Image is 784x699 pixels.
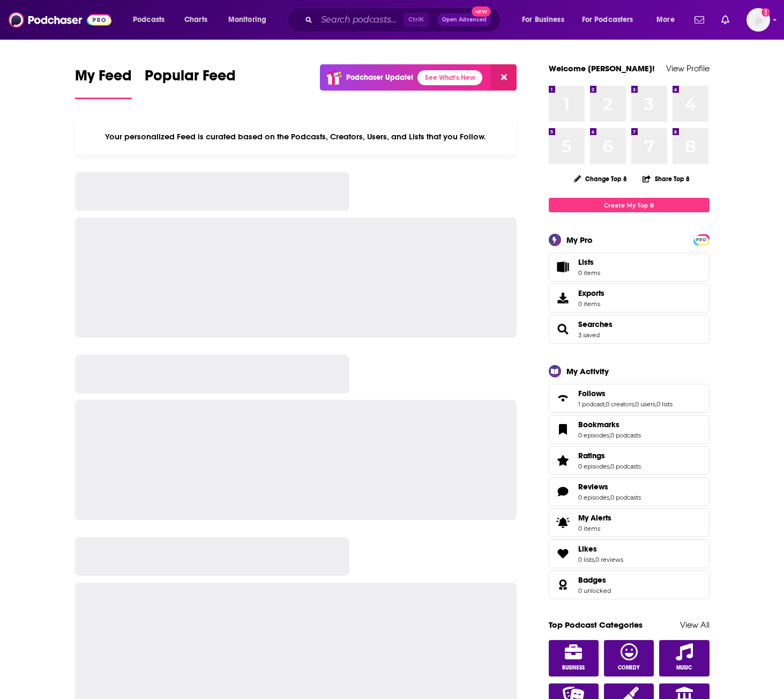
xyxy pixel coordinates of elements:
span: Bookmarks [549,415,710,444]
a: View Profile [666,63,710,73]
span: Comedy [618,665,640,671]
span: Popular Feed [145,66,236,91]
a: Follows [552,391,574,406]
span: , [609,494,610,501]
a: 0 podcasts [610,494,641,501]
a: 0 users [635,400,655,408]
span: Podcasts [133,12,165,27]
a: View All [680,620,710,630]
span: Ratings [578,451,605,460]
a: Comedy [604,640,654,676]
span: Follows [578,389,606,398]
span: Charts [184,12,207,27]
span: Monitoring [228,12,266,27]
a: 0 podcasts [610,432,641,439]
span: Badges [578,575,606,585]
a: Exports [549,284,710,313]
button: Show profile menu [746,8,770,32]
span: New [472,6,491,17]
a: 0 lists [656,400,673,408]
span: Reviews [549,477,710,506]
div: Your personalized Feed is curated based on the Podcasts, Creators, Users, and Lists that you Follow. [75,118,517,155]
input: Search podcasts, credits, & more... [317,11,404,28]
span: Exports [552,291,574,306]
img: Podchaser - Follow, Share and Rate Podcasts [9,10,111,30]
a: 3 saved [578,331,600,339]
a: Bookmarks [578,420,641,429]
a: Popular Feed [145,66,236,99]
span: For Business [522,12,564,27]
a: Bookmarks [552,422,574,437]
img: User Profile [746,8,770,32]
a: Business [549,640,599,676]
a: Badges [552,577,574,592]
span: PRO [695,236,708,244]
a: 0 podcasts [610,463,641,470]
a: See What's New [417,70,482,85]
span: 0 items [578,525,611,532]
a: Welcome [PERSON_NAME]! [549,63,655,73]
span: More [656,12,675,27]
button: Change Top 8 [568,172,634,185]
span: Badges [549,570,710,599]
a: 1 podcast [578,400,604,408]
span: Searches [549,315,710,344]
a: Likes [552,546,574,561]
span: My Feed [75,66,132,91]
div: Search podcasts, credits, & more... [297,8,511,32]
span: Reviews [578,482,608,492]
span: , [594,556,595,563]
button: Share Top 8 [642,168,690,189]
span: Likes [549,539,710,568]
a: Searches [578,319,613,329]
span: Ctrl K [404,13,429,27]
a: Badges [578,575,611,585]
span: Bookmarks [578,420,619,429]
span: Business [562,665,585,671]
span: Ratings [549,446,710,475]
span: Lists [552,259,574,274]
span: Exports [578,288,604,298]
span: My Alerts [578,513,611,523]
a: Show notifications dropdown [690,11,708,29]
a: 0 unlocked [578,587,611,594]
span: Open Advanced [442,17,487,23]
a: 0 episodes [578,494,609,501]
a: My Alerts [549,508,710,537]
a: Ratings [578,451,641,460]
span: , [655,400,656,408]
a: Lists [549,252,710,281]
a: Ratings [552,453,574,468]
span: , [609,432,610,439]
svg: Add a profile image [761,8,770,17]
a: Charts [177,11,214,28]
a: 0 episodes [578,463,609,470]
button: open menu [221,11,280,28]
a: Reviews [552,484,574,499]
span: Lists [578,257,594,267]
a: My Feed [75,66,132,99]
div: My Pro [566,235,593,245]
a: Searches [552,322,574,337]
p: Podchaser Update! [346,73,413,82]
span: For Podcasters [582,12,633,27]
button: Open AdvancedNew [437,13,491,26]
a: Music [659,640,710,676]
a: Reviews [578,482,641,492]
span: Logged in as evankrask [746,8,770,32]
a: PRO [695,235,708,243]
a: Top Podcast Categories [549,620,643,630]
span: Music [676,665,692,671]
a: Create My Top 8 [549,198,710,212]
span: Likes [578,544,597,554]
span: , [634,400,635,408]
a: 0 creators [606,400,634,408]
div: My Activity [566,366,609,376]
span: , [604,400,606,408]
span: My Alerts [552,515,574,530]
span: Lists [578,257,600,267]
